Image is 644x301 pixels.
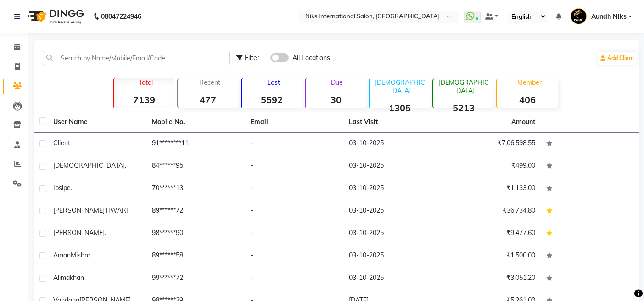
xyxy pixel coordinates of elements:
[101,4,141,29] b: 08047224946
[442,245,541,268] td: ₹1,500.00
[71,251,90,259] span: Mishra
[442,223,541,245] td: ₹9,477.60
[591,12,627,22] span: Aundh Niks
[373,78,430,95] p: [DEMOGRAPHIC_DATA]
[245,133,344,155] td: -
[442,268,541,290] td: ₹3,051.20
[437,78,493,95] p: [DEMOGRAPHIC_DATA]
[105,206,128,214] span: TIWARI
[71,184,72,192] span: .
[182,78,238,87] p: Recent
[53,229,105,237] span: [PERSON_NAME]
[70,274,84,282] span: khan
[53,139,70,147] span: Client
[245,178,344,200] td: -
[442,178,541,200] td: ₹1,133.00
[245,245,344,268] td: -
[442,155,541,178] td: ₹499.00
[114,94,174,105] strong: 7139
[53,274,70,282] span: alima
[245,155,344,178] td: -
[442,133,541,155] td: ₹7,06,598.55
[245,112,344,133] th: Email
[343,133,442,155] td: 03-10-2025
[146,112,245,133] th: Mobile No.
[242,94,302,105] strong: 5592
[497,94,557,105] strong: 406
[245,200,344,223] td: -
[343,112,442,133] th: Last Visit
[343,200,442,223] td: 03-10-2025
[53,251,71,259] span: Aman
[442,200,541,223] td: ₹36,734.80
[178,94,238,105] strong: 477
[246,78,302,87] p: Lost
[306,94,366,105] strong: 30
[433,102,493,114] strong: 5213
[343,268,442,290] td: 03-10-2025
[118,78,174,87] p: Total
[343,178,442,200] td: 03-10-2025
[245,268,344,290] td: -
[53,161,125,170] span: [DEMOGRAPHIC_DATA]
[308,78,366,87] p: Due
[245,54,259,62] span: Filter
[53,184,71,192] span: Ipsipe
[343,155,442,178] td: 03-10-2025
[501,78,557,87] p: Member
[245,223,344,245] td: -
[48,112,146,133] th: User Name
[343,223,442,245] td: 03-10-2025
[506,112,541,132] th: Amount
[53,206,105,214] span: [PERSON_NAME]
[571,8,587,24] img: Aundh Niks
[292,53,330,63] span: All Locations
[43,51,230,65] input: Search by Name/Mobile/Email/Code
[105,229,106,237] span: .
[370,102,430,114] strong: 1305
[23,4,86,29] img: logo
[598,52,637,65] a: Add Client
[125,161,126,170] span: .
[343,245,442,268] td: 03-10-2025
